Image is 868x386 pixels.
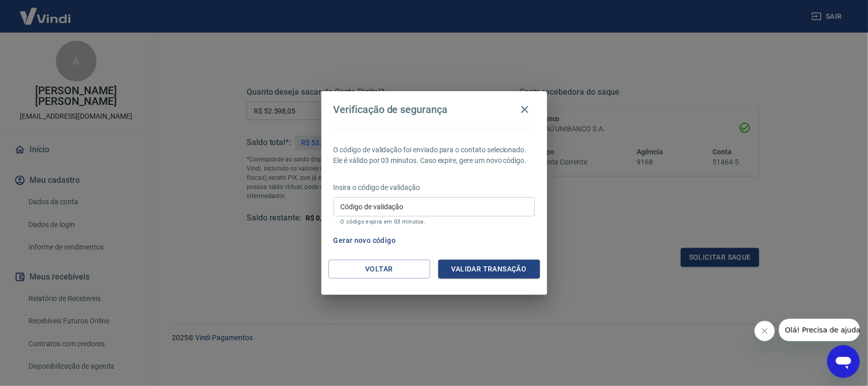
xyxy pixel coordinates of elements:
[341,218,528,225] p: O código expira em 03 minutos.
[330,231,400,250] button: Gerar novo código
[827,345,860,378] iframe: Botão para abrir a janela de mensagens
[328,260,430,279] button: Voltar
[755,321,775,341] iframe: Fechar mensagem
[438,260,540,279] button: Validar transação
[334,182,535,193] p: Insira o código de validação
[779,319,860,341] iframe: Mensagem da empresa
[334,145,535,166] p: O código de validação foi enviado para o contato selecionado. Ele é válido por 03 minutos. Caso e...
[6,7,85,15] span: Olá! Precisa de ajuda?
[334,103,448,116] h4: Verificação de segurança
